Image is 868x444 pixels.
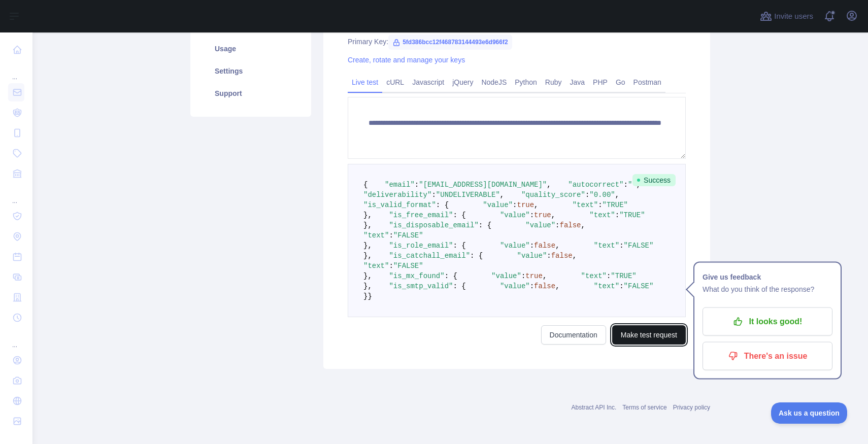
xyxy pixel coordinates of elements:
[500,282,530,290] span: "value"
[573,252,577,260] span: ,
[388,35,512,50] span: 5fd386bcc12f468783144493e6d966f2
[363,282,372,290] span: },
[534,211,551,219] span: true
[594,282,619,290] span: "text"
[628,181,637,189] span: ""
[568,181,623,189] span: "autocorrect"
[624,282,654,290] span: "FALSE"
[758,8,815,24] button: Invite users
[408,74,448,90] a: Javascript
[585,191,589,199] span: :
[8,185,24,205] div: ...
[363,262,389,270] span: "text"
[415,181,419,189] span: :
[555,221,559,229] span: :
[348,56,465,64] a: Create, rotate and manage your keys
[470,252,483,260] span: : {
[624,181,628,189] span: :
[203,60,299,82] a: Settings
[551,211,555,219] span: ,
[513,201,517,209] span: :
[530,211,534,219] span: :
[453,242,465,250] span: : {
[589,191,615,199] span: "0.00"
[363,201,436,209] span: "is_valid_format"
[774,11,813,22] span: Invite users
[607,272,611,280] span: :
[393,231,423,240] span: "FALSE"
[500,211,530,219] span: "value"
[448,74,477,90] a: jQuery
[619,242,623,250] span: :
[632,174,676,186] span: Success
[629,74,665,90] a: Postman
[673,404,710,411] a: Privacy policy
[534,282,555,290] span: false
[445,272,457,280] span: : {
[530,282,534,290] span: :
[382,74,408,90] a: cURL
[703,283,832,295] p: What do you think of the response?
[363,191,431,199] span: "deliverability"
[8,329,24,349] div: ...
[551,252,573,260] span: false
[389,211,453,219] span: "is_free_email"
[525,272,543,280] span: true
[703,271,832,283] h1: Give us feedback
[589,211,615,219] span: "text"
[612,325,686,345] button: Make test request
[363,292,368,300] span: }
[598,201,602,209] span: :
[436,191,500,199] span: "UNDELIVERABLE"
[479,221,491,229] span: : {
[477,74,511,90] a: NodeJS
[534,242,555,250] span: false
[615,191,619,199] span: ,
[491,272,521,280] span: "value"
[453,282,465,290] span: : {
[483,201,513,209] span: "value"
[389,282,453,290] span: "is_smtp_valid"
[363,252,372,260] span: },
[543,272,547,280] span: ,
[363,181,368,189] span: {
[611,272,636,280] span: "TRUE"
[517,201,534,209] span: true
[555,282,559,290] span: ,
[603,201,628,209] span: "TRUE"
[500,191,504,199] span: ,
[389,272,444,280] span: "is_mx_found"
[555,242,559,250] span: ,
[436,201,449,209] span: : {
[581,221,585,229] span: ,
[363,211,372,219] span: },
[521,272,525,280] span: :
[419,181,547,189] span: "[EMAIL_ADDRESS][DOMAIN_NAME]"
[363,242,372,250] span: },
[560,221,581,229] span: false
[521,191,585,199] span: "quality_score"
[624,242,654,250] span: "FALSE"
[530,242,534,250] span: :
[368,292,372,300] span: }
[581,272,607,280] span: "text"
[511,74,541,90] a: Python
[348,37,686,47] div: Primary Key:
[453,211,465,219] span: : {
[619,282,623,290] span: :
[541,74,566,90] a: Ruby
[363,272,372,280] span: },
[615,211,619,219] span: :
[594,242,619,250] span: "text"
[517,252,547,260] span: "value"
[566,74,589,90] a: Java
[389,262,393,270] span: :
[389,242,453,250] span: "is_role_email"
[619,211,645,219] span: "TRUE"
[589,74,612,90] a: PHP
[612,74,629,90] a: Go
[500,242,530,250] span: "value"
[393,262,423,270] span: "FALSE"
[541,325,606,345] a: Documentation
[385,181,415,189] span: "email"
